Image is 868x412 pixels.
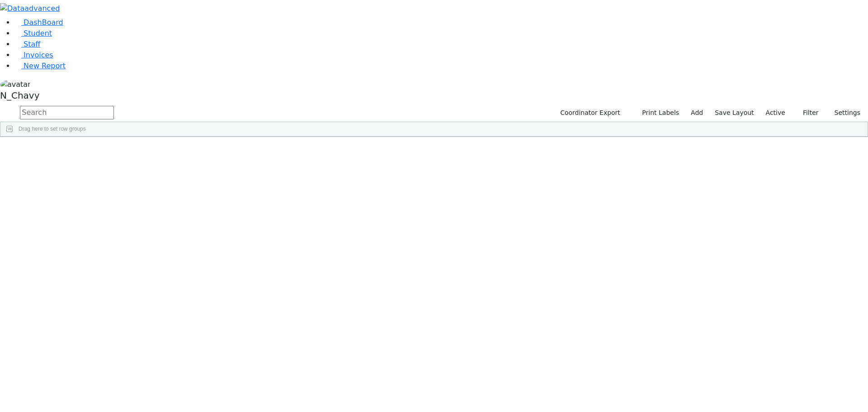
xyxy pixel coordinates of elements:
[632,106,683,120] button: Print Labels
[14,62,66,70] a: New Report
[14,18,63,27] a: DashBoard
[19,126,86,132] span: Drag here to set row groups
[24,29,52,38] span: Student
[20,106,114,119] input: Search
[24,18,63,27] span: DashBoard
[711,106,758,120] button: Save Layout
[791,106,823,120] button: Filter
[762,106,789,120] label: Active
[24,40,40,48] span: Staff
[14,29,52,38] a: Student
[554,106,624,120] button: Coordinator Export
[823,106,864,120] button: Settings
[687,106,707,120] a: Add
[24,62,66,70] span: New Report
[24,51,53,59] span: Invoices
[14,51,53,59] a: Invoices
[14,40,40,48] a: Staff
